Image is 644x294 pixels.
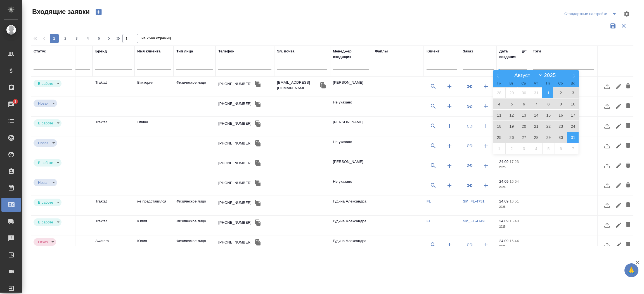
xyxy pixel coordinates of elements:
[218,180,252,186] div: [PHONE_NUMBER]
[36,141,50,145] button: Новая
[134,77,174,97] td: Виктория
[36,240,49,244] button: Отказ
[499,199,510,203] p: 24.09,
[479,80,493,93] button: Создать заказ
[427,139,440,153] button: Выбрать клиента
[330,216,372,235] td: Гудина Александра
[567,110,579,121] span: Август 17, 2025
[627,264,636,276] span: 🙏
[92,7,105,17] button: Создать
[330,97,372,116] td: Не указано
[330,136,372,156] td: Не указано
[499,184,527,190] p: 2025
[463,139,476,153] button: Привязать к существующему заказу
[614,80,623,93] button: Редактировать
[479,179,493,192] button: Создать заказ
[254,80,262,88] button: Скопировать
[542,143,555,154] span: Сентябрь 5, 2025
[517,82,530,85] span: Ср
[505,121,518,132] span: Август 19, 2025
[499,224,527,230] p: 2025
[554,82,567,85] span: Сб
[93,117,134,136] td: Traktat
[34,179,57,186] div: В работе
[174,196,216,215] td: Физическое лицо
[518,121,530,132] span: Август 20, 2025
[614,238,623,252] button: Редактировать
[34,119,61,127] div: В работе
[463,219,484,223] a: SM_FL-4749
[493,143,506,154] span: Сентябрь 1, 2025
[61,36,70,41] span: 2
[95,49,107,54] div: Бренд
[623,139,633,153] button: Удалить
[555,98,567,109] span: Август 9, 2025
[555,132,567,143] span: Август 30, 2025
[218,220,252,225] div: [PHONE_NUMBER]
[600,218,614,232] button: Загрузить файл
[555,143,567,154] span: Сентябрь 6, 2025
[493,110,506,121] span: Август 11, 2025
[93,77,134,97] td: Traktat
[34,139,57,147] div: В работе
[567,98,579,109] span: Август 10, 2025
[31,7,90,16] span: Входящие заявки
[61,34,70,43] button: 2
[623,179,633,192] button: Удалить
[623,238,633,252] button: Удалить
[499,49,522,60] div: Дата создания
[479,100,493,113] button: Создать заказ
[479,159,493,172] button: Создать заказ
[427,238,440,252] button: Выбрать клиента
[493,98,506,109] span: Август 4, 2025
[427,49,439,54] div: Клиент
[493,121,506,132] span: Август 18, 2025
[600,80,614,93] button: Загрузить файл
[614,159,623,172] button: Редактировать
[218,240,252,245] div: [PHONE_NUMBER]
[463,159,476,172] button: Привязать к существующему заказу
[218,200,252,206] div: [PHONE_NUMBER]
[36,220,55,225] button: В работе
[510,219,519,223] p: 16:48
[600,159,614,172] button: Загрузить файл
[614,199,623,212] button: Редактировать
[624,263,638,277] button: 🙏
[427,179,440,192] button: Выбрать клиента
[72,34,81,43] button: 3
[499,244,527,249] p: 2025
[34,238,56,246] div: В работе
[623,159,633,172] button: Удалить
[34,159,61,167] div: В работе
[36,121,55,126] button: В работе
[542,87,555,98] span: Август 1, 2025
[427,119,440,133] button: Выбрать клиента
[137,49,160,54] div: Имя клиента
[463,199,484,203] a: SM_FL-4751
[479,119,493,133] button: Создать заказ
[277,80,319,91] p: [EMAIL_ADDRESS][DOMAIN_NAME]
[330,77,372,97] td: [PERSON_NAME]
[174,235,216,255] td: Физическое лицо
[34,49,46,54] div: Статус
[499,165,527,170] p: 2025
[567,143,579,154] span: Сентябрь 7, 2025
[134,216,174,235] td: Юлия
[618,21,629,31] button: Сбросить фильтры
[530,110,542,121] span: Август 14, 2025
[134,117,174,136] td: Элина
[614,100,623,113] button: Редактировать
[542,110,555,121] span: Август 15, 2025
[600,199,614,212] button: Загрузить файл
[443,238,456,252] button: Создать клиента
[493,132,506,143] span: Август 25, 2025
[614,179,623,192] button: Редактировать
[319,81,327,90] button: Скопировать
[218,49,235,54] div: Телефон
[505,87,518,98] span: Июль 29, 2025
[600,179,614,192] button: Загрузить файл
[141,35,171,43] span: из 2544 страниц
[34,218,61,226] div: В работе
[254,238,262,247] button: Скопировать
[93,196,134,215] td: Traktat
